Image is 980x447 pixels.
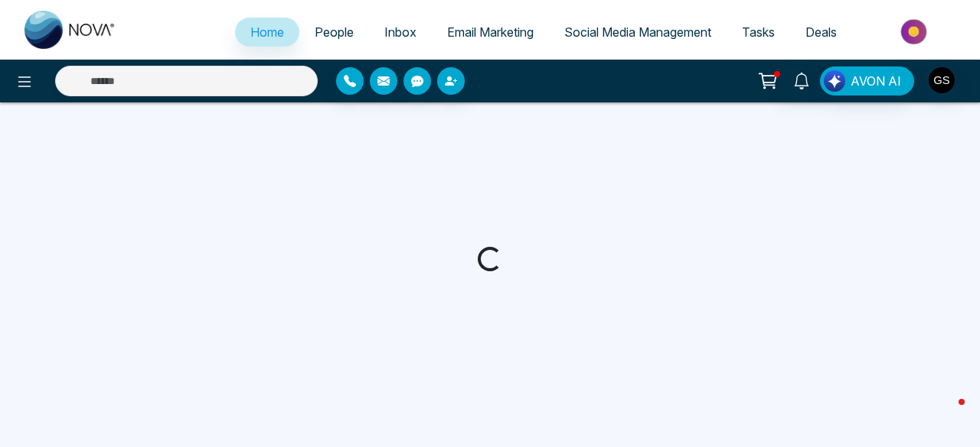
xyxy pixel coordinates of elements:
span: Email Marketing [447,24,534,40]
a: Home [235,18,299,47]
a: Deals [790,18,852,47]
span: Tasks [742,24,775,40]
img: Lead Flow [824,70,845,92]
span: Home [250,24,284,40]
img: Market-place.gif [860,15,971,49]
a: People [299,18,369,47]
a: Tasks [727,18,790,47]
iframe: Intercom live chat [928,395,965,432]
a: Inbox [369,18,432,47]
span: Deals [805,24,837,40]
img: Nova CRM Logo [24,11,116,49]
button: AVON AI [820,66,914,96]
a: Email Marketing [432,18,549,47]
a: Social Media Management [549,18,727,47]
span: Inbox [384,24,416,40]
span: AVON AI [851,72,901,90]
span: People [315,24,354,40]
img: User Avatar [929,67,955,93]
span: Social Media Management [564,24,711,40]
